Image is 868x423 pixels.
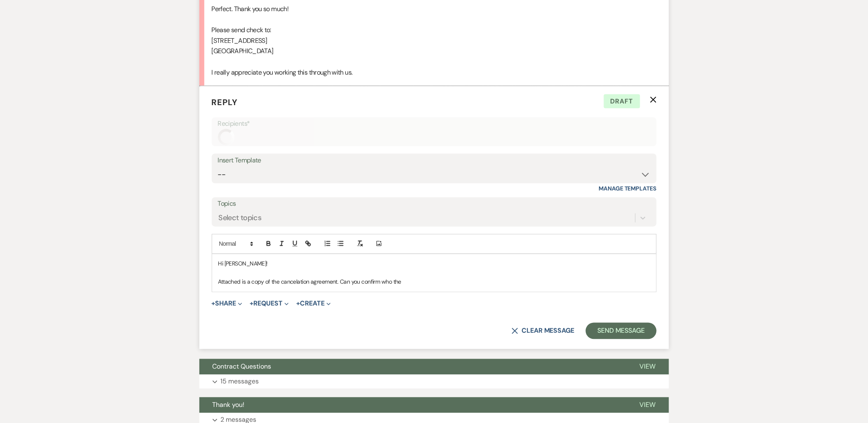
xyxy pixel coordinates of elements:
[218,129,234,146] img: loading spinner
[627,397,669,413] button: View
[218,259,650,268] p: Hi [PERSON_NAME]!
[512,328,574,334] button: Clear message
[218,198,650,210] label: Topics
[640,401,656,409] span: View
[212,4,657,14] p: Perfect. Thank you so much!
[218,277,650,287] p: Attached is a copy of the cancelation agreement. Can you confirm who the
[212,97,238,108] span: Reply
[586,323,656,339] button: Send Message
[212,35,657,46] p: [STREET_ADDRESS]
[250,301,253,307] span: +
[640,362,656,371] span: View
[250,301,289,307] button: Request
[627,359,669,375] button: View
[599,185,657,193] a: Manage Templates
[604,94,640,108] span: Draft
[218,155,650,167] div: Insert Template
[296,301,300,307] span: +
[212,301,215,307] span: +
[212,46,657,56] p: [GEOGRAPHIC_DATA]
[218,118,650,129] p: Recipients*
[221,376,259,387] p: 15 messages
[219,212,262,223] div: Select topics
[199,397,627,413] button: Thank you!
[213,401,245,409] span: Thank you!
[212,25,657,35] p: Please send check to:
[212,67,657,78] p: I really appreciate you working this through with us.
[213,362,271,371] span: Contract Questions
[199,375,669,389] button: 15 messages
[296,301,330,307] button: Create
[212,301,243,307] button: Share
[199,359,627,375] button: Contract Questions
